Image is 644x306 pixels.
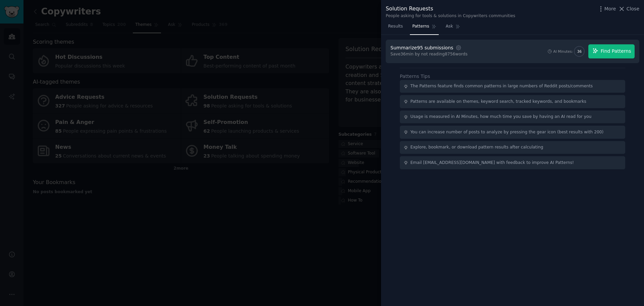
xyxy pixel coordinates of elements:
div: Email [EMAIL_ADDRESS][DOMAIN_NAME] with feedback to improve AI Patterns! [411,160,574,166]
span: Find Patterns [601,48,631,55]
div: Solution Requests [386,5,515,13]
a: Results [386,21,405,35]
div: Patterns are available on themes, keyword search, tracked keywords, and bookmarks [411,99,586,105]
button: Find Patterns [588,44,635,58]
div: You can increase number of posts to analyze by pressing the gear icon (best results with 200) [411,129,604,135]
div: Save 36 min by not reading 8756 words [390,51,468,57]
a: Ask [443,21,463,35]
span: 36 [577,49,582,54]
div: Summarize 95 submissions [390,44,453,51]
div: Explore, bookmark, or download pattern results after calculating [411,144,543,150]
label: Patterns Tips [400,74,430,79]
a: Patterns [410,21,438,35]
button: More [597,5,616,12]
div: AI Minutes: [553,49,573,54]
button: Close [618,5,639,12]
div: The Patterns feature finds common patterns in large numbers of Reddit posts/comments [411,83,593,89]
div: People asking for tools & solutions in Copywriters communities [386,13,515,19]
span: More [604,5,616,12]
span: Results [388,24,403,30]
span: Patterns [412,24,429,30]
span: Close [627,5,639,12]
span: Ask [446,24,453,30]
div: Usage is measured in AI Minutes, how much time you save by having an AI read for you [411,114,592,120]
